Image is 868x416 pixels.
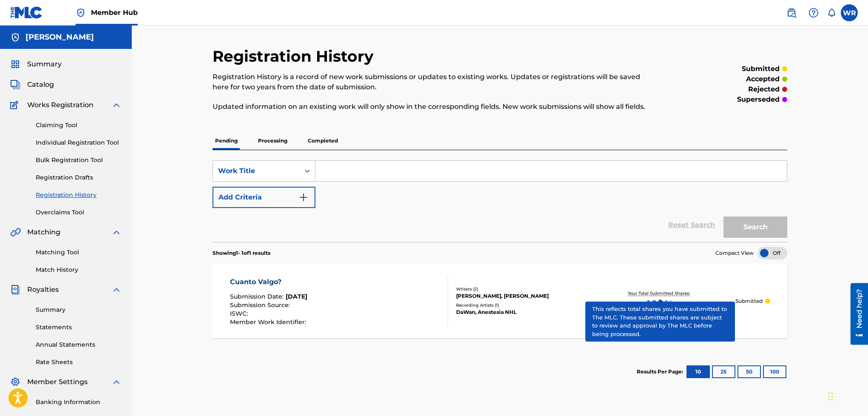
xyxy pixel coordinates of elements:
a: Bulk Registration Tool [36,156,122,165]
p: superseded [737,94,780,105]
form: Search Form [213,160,787,242]
img: Summary [10,59,20,69]
a: Claiming Tool [36,121,122,130]
img: expand [111,227,122,237]
button: Add Criteria [213,187,315,208]
div: Arrastrar [828,384,833,409]
a: Public Search [783,4,800,21]
div: Notifications [827,9,836,17]
div: Help [805,4,822,21]
p: Registration History is a record of new work submissions or updates to existing works. Updates or... [213,72,655,92]
img: Member Settings [10,377,20,387]
span: Member Hub [91,8,138,17]
p: submitted [742,64,780,74]
a: Individual Registration Tool [36,138,122,147]
p: Completed [305,132,340,150]
h5: Juan Ignacio Carrizo [26,32,94,42]
img: Catalog [10,80,20,90]
img: expand [111,285,122,295]
img: Matching [10,227,21,237]
img: Accounts [10,32,20,43]
button: 25 [712,365,735,378]
a: Registration Drafts [36,173,122,182]
div: Need help? [9,6,21,45]
button: 10 [686,365,710,378]
a: CatalogCatalog [10,80,54,90]
a: Statements [36,323,122,332]
p: Pending [213,132,240,150]
img: expand [111,100,122,110]
button: 100 [763,365,786,378]
a: Annual Statements [36,340,122,349]
span: Works Registration [27,100,94,110]
button: 50 [738,365,761,378]
a: Rate Sheets [36,358,122,367]
div: Widget de chat [825,375,868,416]
p: accepted [746,74,780,84]
a: Summary [36,305,122,314]
p: Results Per Page: [637,368,685,376]
span: Submission Source : [230,301,292,309]
span: Submission Date : [230,293,286,300]
span: [DATE] [286,293,307,300]
a: Match History [36,265,122,274]
a: Banking Information [36,398,122,407]
a: Registration History [36,191,122,199]
span: Member Work Identifier : [230,318,308,326]
span: Royalties [27,285,59,295]
span: Matching [27,227,60,237]
a: Matching Tool [36,248,122,257]
span: 100 % [647,296,673,312]
iframe: Chat Widget [825,375,868,416]
p: Showing 1 - 1 of 1 results [213,249,270,257]
p: rejected [748,84,780,94]
img: Royalties [10,285,20,295]
div: DaWan, Anestesia NHL [456,308,584,316]
div: Writers ( 2 ) [456,286,584,292]
h2: Registration History [213,47,378,66]
p: Processing [255,132,290,150]
a: SummarySummary [10,59,62,69]
div: [PERSON_NAME], [PERSON_NAME] [456,292,584,300]
span: ISWC : [230,310,250,317]
img: 9d2ae6d4665cec9f34b9.svg [298,192,309,202]
iframe: Resource Center [844,283,868,345]
div: Cuanto Valgo? [230,277,308,287]
img: help [808,8,819,18]
img: MLC Logo [10,6,43,19]
div: User Menu [841,4,858,21]
a: Cuanto Valgo?Submission Date:[DATE]Submission Source:ISWC:Member Work Identifier:Writers (2)[PERS... [213,264,787,338]
div: Work Title [218,166,295,176]
span: Member Settings [27,377,88,387]
img: Works Registration [10,100,21,110]
p: Updated information on an existing work will only show in the corresponding fields. New work subm... [213,102,655,112]
p: Your Total Submitted Shares: [628,290,692,296]
span: Catalog [27,80,54,90]
span: Compact View [715,249,754,257]
img: Top Rightsholder [76,8,86,18]
img: expand [111,377,122,387]
span: Summary [27,59,62,69]
p: Submitted [735,297,763,305]
img: search [786,8,797,18]
div: Recording Artists ( 1 ) [456,302,584,308]
a: Overclaims Tool [36,208,122,217]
